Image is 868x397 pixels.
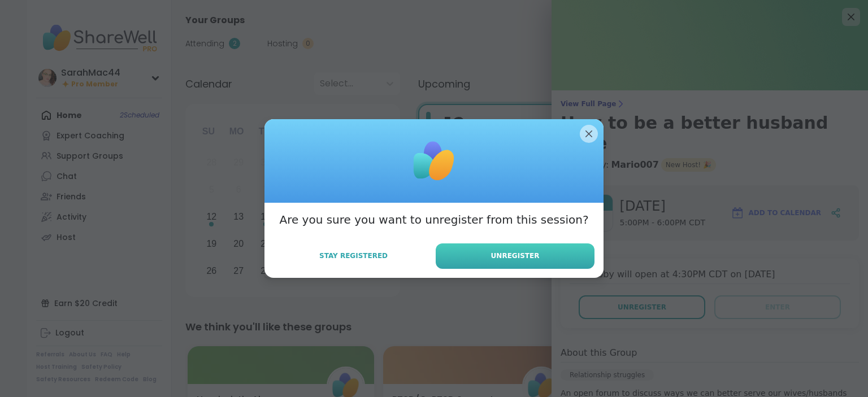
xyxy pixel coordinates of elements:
span: Stay Registered [319,251,388,261]
button: Unregister [436,243,594,269]
span: Unregister [491,251,540,261]
h3: Are you sure you want to unregister from this session? [279,212,588,228]
button: Stay Registered [274,244,433,268]
img: ShareWell Logomark [406,133,462,189]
